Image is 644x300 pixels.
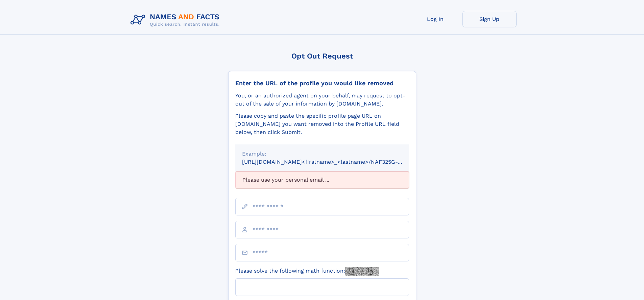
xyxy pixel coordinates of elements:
div: Example: [242,150,402,158]
img: Logo Names and Facts [128,11,225,29]
div: You, or an authorized agent on your behalf, may request to opt-out of the sale of your informatio... [235,92,409,108]
div: Please copy and paste the specific profile page URL on [DOMAIN_NAME] you want removed into the Pr... [235,112,409,136]
a: Log In [408,11,462,27]
label: Please solve the following math function: [235,267,379,276]
a: Sign Up [462,11,517,27]
div: Enter the URL of the profile you would like removed [235,79,409,87]
div: Please use your personal email ... [235,171,409,188]
small: [URL][DOMAIN_NAME]<firstname>_<lastname>/NAF325G-xxxxxxxx [242,159,422,165]
div: Opt Out Request [228,52,416,60]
